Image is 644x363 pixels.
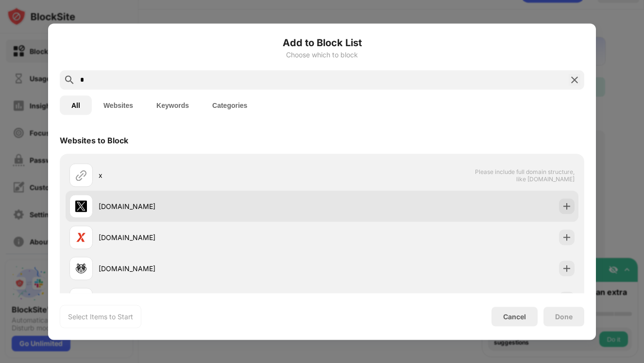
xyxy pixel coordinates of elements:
[92,95,145,115] button: Websites
[75,231,87,243] img: favicons
[60,51,584,58] div: Choose which to block
[145,95,201,115] button: Keywords
[99,263,322,274] div: [DOMAIN_NAME]
[60,35,584,50] h6: Add to Block List
[60,135,128,145] div: Websites to Block
[569,74,580,86] img: search-close
[64,74,75,86] img: search.svg
[75,262,87,274] img: favicons
[75,169,87,181] img: url.svg
[99,201,322,211] div: [DOMAIN_NAME]
[555,312,573,320] div: Done
[201,95,259,115] button: Categories
[475,168,575,182] span: Please include full domain structure, like [DOMAIN_NAME]
[99,232,322,242] div: [DOMAIN_NAME]
[68,311,133,321] div: Select Items to Start
[503,312,526,321] div: Cancel
[99,170,322,180] div: x
[60,95,92,115] button: All
[75,200,87,212] img: favicons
